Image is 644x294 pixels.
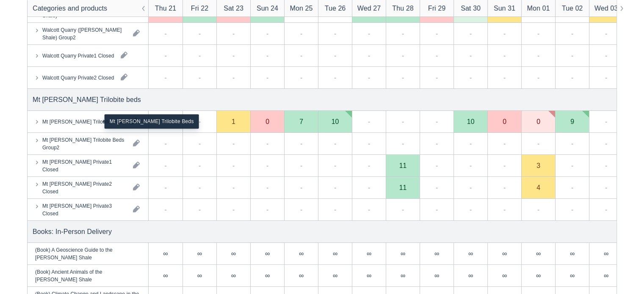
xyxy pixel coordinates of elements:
div: ∞ [453,243,487,265]
div: ∞ [352,265,386,287]
div: Tue 26 [325,3,346,14]
div: ∞ [401,272,405,279]
div: - [368,50,370,60]
div: Mt [PERSON_NAME] Trilobite Beds [105,114,199,129]
div: Mt [PERSON_NAME] Private1 Closed [42,158,126,173]
div: - [266,182,268,192]
div: - [164,72,166,82]
div: - [164,204,166,214]
div: - [537,204,539,214]
div: - [470,28,472,38]
div: - [266,28,268,38]
div: - [199,204,201,214]
div: ∞ [299,250,304,257]
div: ∞ [386,243,420,265]
div: - [503,160,506,170]
div: Mon 25 [290,3,313,14]
div: - [470,160,472,170]
div: ∞ [182,243,216,265]
div: - [334,138,336,148]
div: Mt [PERSON_NAME] Private2 Closed [42,180,126,195]
div: ∞ [182,265,216,287]
div: - [232,138,235,148]
div: - [300,28,302,38]
div: - [436,72,438,82]
div: ∞ [265,272,270,279]
div: Mt [PERSON_NAME] Private3 Closed [42,202,126,217]
div: - [300,138,302,148]
div: - [436,204,438,214]
div: - [605,182,607,192]
div: 7 [299,118,303,125]
div: Wed 03 [594,3,618,14]
div: ∞ [352,243,386,265]
div: 10 [467,118,475,125]
div: ∞ [163,272,168,279]
div: - [334,204,336,214]
div: - [199,138,201,148]
div: Sat 30 [461,3,481,14]
div: - [266,50,268,60]
div: ∞ [434,272,439,279]
div: - [266,72,268,82]
div: ∞ [487,265,521,287]
div: - [503,72,506,82]
div: ∞ [231,250,236,257]
div: - [402,138,404,148]
div: (Book) A Geoscience Guide to the [PERSON_NAME] Shale [35,246,143,261]
div: - [605,116,607,126]
div: ∞ [216,243,250,265]
div: - [402,204,404,214]
div: - [334,28,336,38]
div: - [164,28,166,38]
div: - [571,182,573,192]
div: - [164,182,166,192]
div: - [605,204,607,214]
div: - [436,182,438,192]
div: - [300,50,302,60]
div: Tue 02 [562,3,583,14]
div: ∞ [284,265,318,287]
div: - [164,138,166,148]
div: Thu 21 [155,3,176,14]
div: 0 [265,118,269,125]
div: - [164,160,166,170]
div: - [368,72,370,82]
div: ∞ [284,243,318,265]
div: ∞ [420,265,453,287]
div: - [571,28,573,38]
div: Wed 27 [357,3,381,14]
div: 4 [536,184,540,191]
div: 3 [536,162,540,169]
div: ∞ [604,250,608,257]
div: - [199,50,201,60]
div: ∞ [231,272,236,279]
div: - [605,50,607,60]
div: ∞ [570,272,575,279]
div: - [232,50,235,60]
div: ∞ [265,250,270,257]
div: - [199,116,201,126]
div: ∞ [434,250,439,257]
div: - [470,50,472,60]
div: - [605,160,607,170]
div: - [368,116,370,126]
div: - [436,138,438,148]
div: Mt [PERSON_NAME] Trilobite Beds Group2 [42,136,126,151]
div: ∞ [367,272,371,279]
div: - [199,28,201,38]
div: - [199,72,201,82]
div: - [368,182,370,192]
div: - [402,50,404,60]
div: ∞ [318,243,352,265]
div: - [300,182,302,192]
div: ∞ [149,243,182,265]
div: Fri 22 [191,3,208,14]
div: - [232,72,235,82]
div: ∞ [197,250,202,257]
div: - [503,204,506,214]
div: - [537,72,539,82]
div: ∞ [333,250,337,257]
div: ∞ [197,272,202,279]
div: - [537,50,539,60]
